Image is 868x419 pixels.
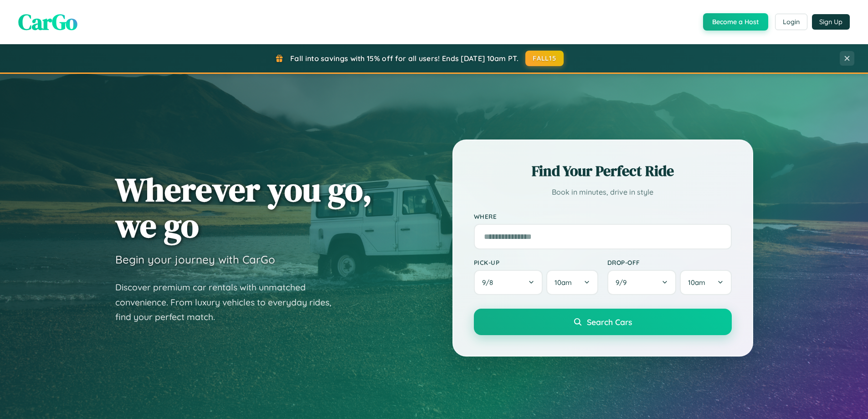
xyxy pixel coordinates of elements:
[775,14,807,30] button: Login
[18,7,77,37] span: CarGo
[688,278,705,287] span: 10am
[474,270,543,295] button: 9/8
[474,212,732,220] label: Where
[115,253,275,266] h3: Begin your journey with CarGo
[115,280,343,325] p: Discover premium car rentals with unmatched convenience. From luxury vehicles to everyday rides, ...
[680,270,731,295] button: 10am
[474,161,732,181] h2: Find Your Perfect Ride
[555,278,572,287] span: 10am
[703,13,768,31] button: Become a Host
[482,278,498,287] span: 9 / 8
[115,171,372,243] h1: Wherever you go, we go
[525,51,564,66] button: FALL15
[474,186,732,199] p: Book in minutes, drive in style
[607,270,677,295] button: 9/9
[546,270,598,295] button: 10am
[474,259,598,266] label: Pick-up
[616,278,631,287] span: 9 / 9
[290,54,519,63] span: Fall into savings with 15% off for all users! Ends [DATE] 10am PT.
[587,317,632,327] span: Search Cars
[607,259,732,266] label: Drop-off
[474,309,732,335] button: Search Cars
[812,14,850,30] button: Sign Up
